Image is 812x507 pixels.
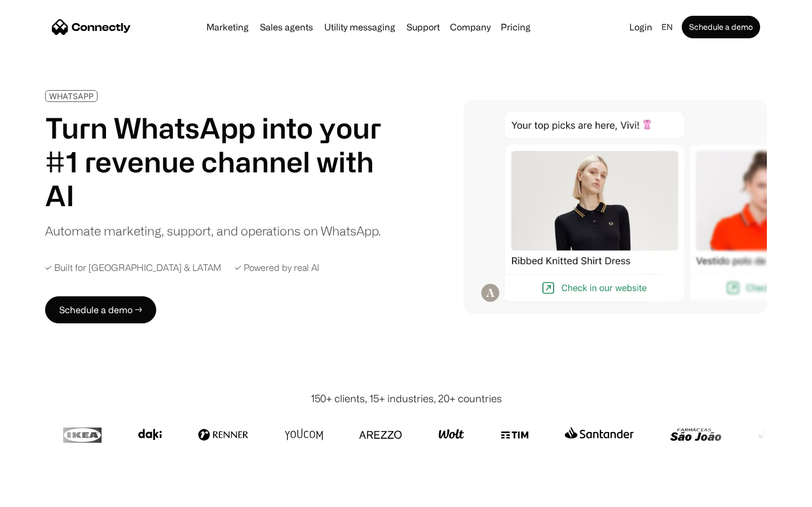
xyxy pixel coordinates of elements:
[682,16,760,38] a: Schedule a demo
[49,92,94,100] div: WHATSAPP
[450,19,491,35] div: Company
[45,221,381,240] div: Automate marketing, support, and operations on WhatsApp.
[320,23,400,32] a: Utility messaging
[496,23,535,32] a: Pricing
[45,111,395,212] h1: Turn WhatsApp into your #1 revenue channel with AI
[202,23,253,32] a: Marketing
[402,23,444,32] a: Support
[11,486,68,503] aside: Language selected: English
[235,263,319,273] div: ✓ Powered by real AI
[45,263,221,273] div: ✓ Built for [GEOGRAPHIC_DATA] & LATAM
[23,487,68,503] ul: Language list
[255,23,317,32] a: Sales agents
[311,391,502,406] div: 150+ clients, 15+ industries, 20+ countries
[625,19,657,35] a: Login
[661,19,673,35] div: en
[45,296,156,323] a: Schedule a demo →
